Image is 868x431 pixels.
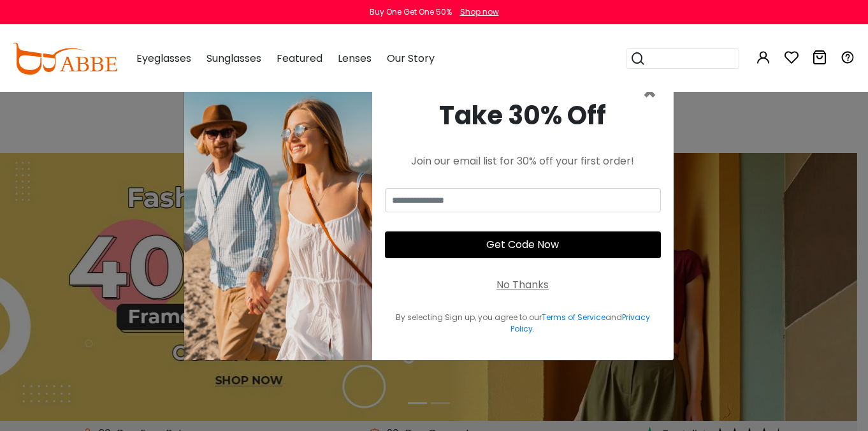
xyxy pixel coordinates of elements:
a: Privacy Policy [510,312,650,334]
button: Get Code Now [385,231,661,258]
div: No Thanks [496,277,549,293]
span: Sunglasses [206,51,261,66]
img: abbeglasses.com [13,43,117,75]
div: Shop now [460,6,499,18]
div: Join our email list for 30% off your first order! [385,154,661,169]
span: Lenses [338,51,372,66]
div: By selecting Sign up, you agree to our and . [385,312,661,335]
button: Close [642,81,657,104]
img: welcome [184,71,372,360]
a: Terms of Service [542,312,605,323]
span: Eyeglasses [136,51,191,66]
div: Buy One Get One 50% [370,6,452,18]
span: Our Story [387,51,435,66]
span: Featured [277,51,322,66]
a: Shop now [454,6,499,17]
div: Take 30% Off [385,96,661,135]
span: × [642,76,657,108]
